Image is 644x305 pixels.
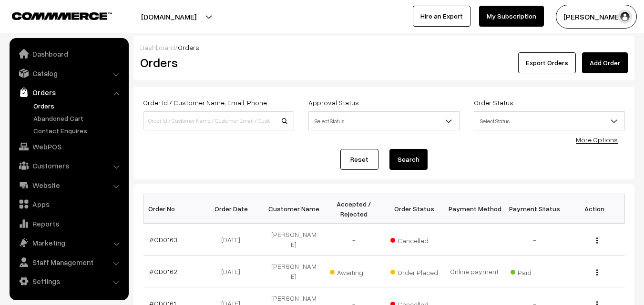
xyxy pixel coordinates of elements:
a: Staff Management [12,254,125,271]
th: Order Status [384,194,444,224]
td: [DATE] [204,224,264,256]
td: [PERSON_NAME] [264,256,324,287]
a: Marketing [12,234,125,251]
th: Order Date [204,194,264,224]
a: Orders [31,101,125,111]
a: #OD0162 [149,267,177,275]
a: Add Order [582,52,628,73]
span: Select Status [309,113,459,129]
td: - [504,224,564,256]
a: Hire an Expert [413,6,470,27]
label: Order Id / Customer Name, Email, Phone [143,98,267,108]
span: Paid [511,265,558,277]
span: Select Status [474,111,625,130]
a: More Options [576,136,618,144]
td: [DATE] [204,256,264,287]
label: Approval Status [308,98,359,108]
th: Payment Status [504,194,564,224]
th: Customer Name [264,194,324,224]
img: Menu [596,269,598,275]
img: COMMMERCE [12,12,112,20]
a: My Subscription [479,6,544,27]
a: Customers [12,157,125,174]
a: #OD0163 [149,236,177,244]
a: Reports [12,215,125,232]
span: Select Status [308,111,460,130]
a: Orders [12,84,125,101]
td: - [324,224,384,256]
a: WebPOS [12,138,125,155]
a: Website [12,177,125,194]
th: Order No [143,194,204,224]
img: user [618,10,632,24]
td: Online payment [444,256,504,287]
a: Contact Enquires [31,126,125,136]
a: Reset [340,149,378,170]
a: Dashboard [12,45,125,62]
span: Order Placed [390,265,438,277]
button: [DOMAIN_NAME] [108,5,230,29]
span: Orders [178,43,199,51]
span: Cancelled [390,233,438,246]
th: Accepted / Rejected [324,194,384,224]
a: Catalog [12,65,125,82]
span: Select Status [474,113,624,129]
button: [PERSON_NAME] [556,5,637,29]
div: / [140,42,628,52]
span: Awaiting [330,265,378,277]
h2: Orders [140,55,293,70]
a: COMMMERCE [12,10,95,21]
td: [PERSON_NAME] [264,224,324,256]
th: Action [564,194,624,224]
button: Search [389,149,428,170]
img: Menu [596,237,598,244]
button: Export Orders [518,52,576,73]
th: Payment Method [444,194,504,224]
input: Order Id / Customer Name / Customer Email / Customer Phone [143,111,294,130]
a: Dashboard [140,43,175,51]
a: Settings [12,273,125,290]
a: Abandoned Cart [31,113,125,123]
label: Order Status [474,98,513,108]
a: Apps [12,196,125,213]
